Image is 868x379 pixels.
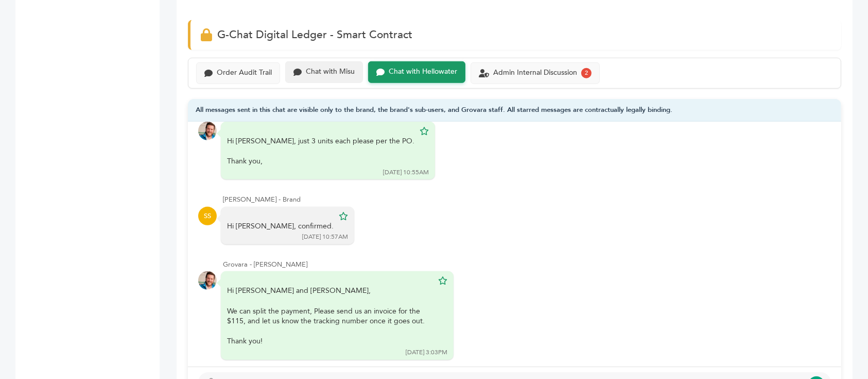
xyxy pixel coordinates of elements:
div: Order Audit Trail [217,69,272,77]
span: G-Chat Digital Ledger - Smart Contract [217,27,412,42]
div: SS [198,207,217,225]
div: Thank you, [227,156,414,167]
div: [DATE] 10:55AM [383,168,429,177]
div: Thank you! [227,336,433,347]
div: All messages sent in this chat are visible only to the brand, the brand's sub-users, and Grovara ... [188,99,841,122]
div: 2 [581,68,592,78]
div: We can split the payment, Please send us an invoice for the $115, and let us know the tracking nu... [227,306,433,326]
div: Admin Internal Discussion [493,69,577,77]
div: Hi [PERSON_NAME], just 3 units each please per the PO. [227,136,414,167]
div: Chat with Misu [306,68,355,76]
div: [DATE] 10:57AM [302,233,348,241]
div: Hi [PERSON_NAME], confirmed. [227,221,334,232]
div: Chat with Hellowater [389,68,457,76]
div: [DATE] 3:03PM [406,348,447,357]
div: Grovara - [PERSON_NAME] [223,260,831,269]
div: [PERSON_NAME] - Brand [223,195,831,204]
div: Hi [PERSON_NAME] and [PERSON_NAME], [227,286,433,347]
